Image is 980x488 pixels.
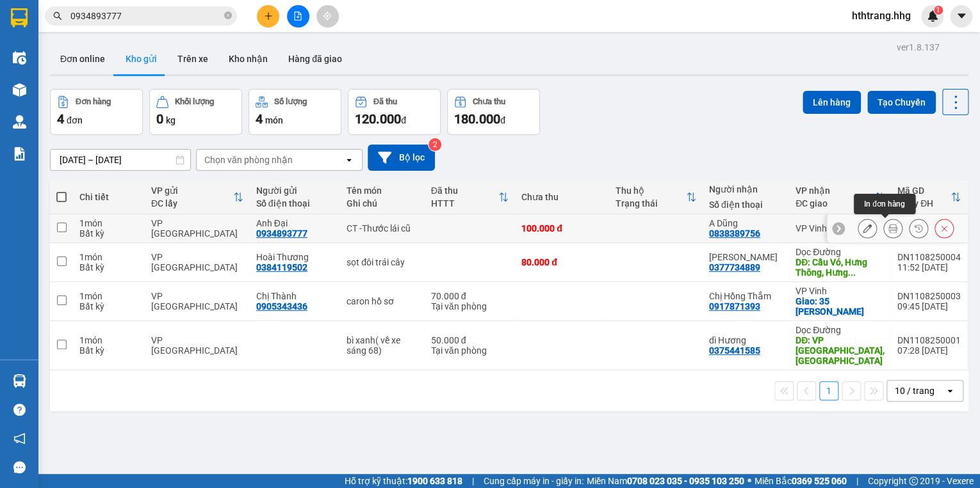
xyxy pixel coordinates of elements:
div: Chưa thu [473,97,505,106]
div: Anh Đại [256,218,334,228]
div: Số điện thoại [709,200,783,210]
div: 1 món [79,218,138,228]
div: Dọc Đường [796,247,885,257]
button: Số lượng4món [249,89,341,135]
div: Thu hộ [615,185,685,196]
svg: open [945,386,955,396]
img: logo-vxr [11,8,28,28]
button: Đơn online [50,43,115,74]
strong: HÃNG XE HẢI HOÀNG GIA [44,13,124,40]
span: aim [323,12,332,20]
div: DN1108250003 [897,291,961,301]
span: 120.000 [355,111,401,127]
div: Ngày ĐH [897,198,951,209]
img: icon-new-feature [927,10,938,22]
span: notification [13,432,26,445]
span: search [53,12,62,20]
div: Bất kỳ [79,228,138,239]
div: Người gửi [256,185,334,196]
img: warehouse-icon [13,51,26,65]
span: hthtrang.hhg [842,8,921,24]
div: Tại văn phòng [431,301,509,311]
div: Đã thu [431,185,498,196]
div: Tên món [347,185,418,196]
div: sọt đôi trái cây [347,257,418,267]
input: Select a date range. [51,150,190,170]
div: bì xanh( về xe sáng 68) [347,335,418,356]
div: DN1108250001 [897,335,961,345]
div: caron hồ sơ [347,296,418,306]
div: Số lượng [274,97,307,106]
span: | [472,474,474,488]
span: file-add [293,12,302,20]
strong: 0369 525 060 [792,476,847,486]
div: 100.000 đ [521,223,602,233]
div: DĐ: Cầu Vó, Hưng Thông, Hưng Nguyên [796,257,885,278]
div: VP [GEOGRAPHIC_DATA] [151,252,243,272]
span: plus [264,12,273,20]
input: Tìm tên, số ĐT hoặc mã đơn [70,9,222,23]
button: Lên hàng [803,91,861,114]
span: ⚪️ [747,478,751,484]
th: Toggle SortBy [608,180,702,214]
div: 1 món [79,291,138,301]
button: Tạo Chuyến [867,91,936,114]
img: solution-icon [13,147,26,161]
button: Kho gửi [115,43,167,74]
div: 0934893777 [256,228,307,239]
div: ver 1.8.137 [897,40,940,54]
div: Chi tiết [79,192,138,202]
div: VP [GEOGRAPHIC_DATA] [151,335,243,356]
div: 0917871393 [709,301,760,311]
button: plus [257,5,279,28]
div: Người nhận [709,184,783,194]
div: VP [GEOGRAPHIC_DATA] [151,218,243,239]
div: Ghi chú [347,198,418,209]
div: VP Vinh [796,286,885,296]
div: 0905343436 [256,301,307,311]
th: Toggle SortBy [425,180,515,214]
div: Đơn hàng [76,97,111,106]
span: caret-down [956,10,967,22]
img: warehouse-icon [13,83,26,97]
button: Bộ lọc [368,145,435,171]
div: A Dũng [709,218,783,228]
div: Chị Hồng Thắm [709,291,783,301]
div: VP nhận [796,185,874,196]
span: Miền Bắc [755,474,847,488]
span: message [13,461,26,473]
div: 10 / trang [895,384,935,397]
div: Dọc Đường [796,325,885,335]
span: Hỗ trợ kỹ thuật: [345,474,462,488]
div: Số điện thoại [256,198,334,209]
div: 09:45 [DATE] [897,301,961,311]
sup: 1 [934,6,943,15]
div: ĐC giao [796,198,874,209]
div: Mã GD [897,185,951,196]
div: dì Hương [709,335,783,345]
span: món [265,115,283,125]
button: Đơn hàng4đơn [50,89,143,135]
button: Khối lượng0kg [149,89,242,135]
span: kg [166,115,176,125]
strong: 1900 633 818 [407,476,462,486]
th: Toggle SortBy [145,180,250,214]
div: 70.000 đ [431,291,509,301]
div: DĐ: VP Can Lộc, Hà Tĩnh [796,335,885,366]
span: Cung cấp máy in - giấy in: [484,474,584,488]
div: 50.000 đ [431,335,509,345]
span: ... [848,267,856,278]
div: Chưa thu [521,192,602,202]
span: đơn [67,115,83,125]
svg: open [344,155,354,165]
div: Tại văn phòng [431,345,509,356]
th: Toggle SortBy [891,180,967,214]
div: Sửa đơn hàng [858,219,877,238]
div: 0375441585 [709,345,760,356]
div: VP gửi [151,185,233,196]
div: ĐC lấy [151,198,233,209]
span: 180.000 [454,111,500,127]
img: logo [6,53,31,116]
sup: 2 [429,138,441,151]
div: Anh Sao [709,252,783,262]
